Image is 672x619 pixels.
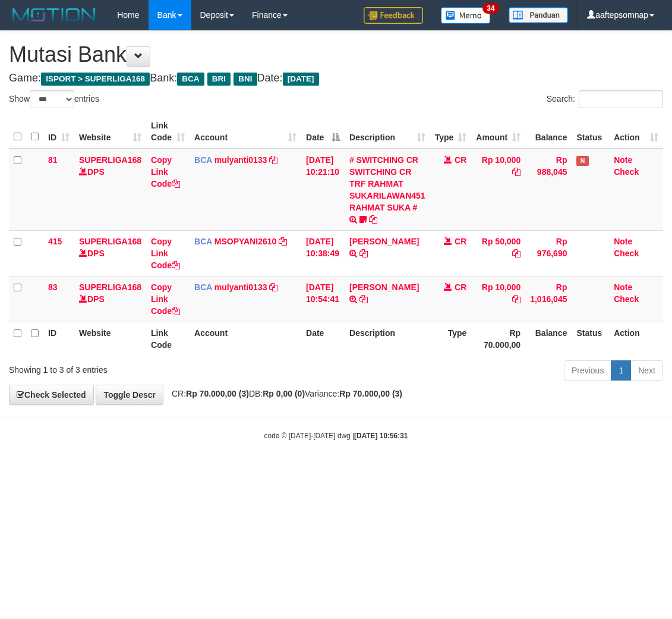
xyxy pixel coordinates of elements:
[190,322,301,356] th: Account
[349,237,419,246] a: [PERSON_NAME]
[471,322,525,356] th: Rp 70.000,00
[572,322,609,356] th: Status
[194,282,212,292] span: BCA
[430,115,472,149] th: Type: activate to sort column ascending
[359,249,368,258] a: Copy USMAN JAELANI to clipboard
[279,237,287,246] a: Copy MSOPYANI2610 to clipboard
[283,73,319,86] span: [DATE]
[455,237,466,246] span: CR
[301,276,345,322] td: [DATE] 10:54:41
[9,43,663,67] h1: Mutasi Bank
[482,3,499,14] span: 34
[234,73,257,86] span: BNI
[48,155,58,165] span: 81
[190,115,301,149] th: Account: activate to sort column ascending
[166,389,402,398] span: CR: DB: Variance:
[269,155,277,165] a: Copy mulyanti0133 to clipboard
[471,276,525,322] td: Rp 10,000
[214,282,267,292] a: mulyanti0133
[186,389,249,398] strong: Rp 70.000,00 (3)
[345,115,430,149] th: Description: activate to sort column ascending
[525,276,572,322] td: Rp 1,016,045
[9,73,663,84] h4: Game: Bank: Date:
[614,282,632,292] a: Note
[455,155,466,165] span: CR
[576,156,588,166] span: Has Note
[512,167,520,177] a: Copy Rp 10,000 to clipboard
[146,115,190,149] th: Link Code: activate to sort column ascending
[471,115,525,149] th: Amount: activate to sort column ascending
[151,282,180,316] a: Copy Link Code
[525,115,572,149] th: Balance
[194,237,212,246] span: BCA
[509,7,568,23] img: panduan.png
[512,249,520,258] a: Copy Rp 50,000 to clipboard
[74,230,146,276] td: DPS
[41,73,150,86] span: ISPORT > SUPERLIGA168
[177,73,204,86] span: BCA
[339,389,402,398] strong: Rp 70.000,00 (3)
[630,360,663,381] a: Next
[301,115,345,149] th: Date: activate to sort column descending
[512,294,520,304] a: Copy Rp 10,000 to clipboard
[79,155,141,165] a: SUPERLIGA168
[614,155,632,165] a: Note
[9,359,271,376] div: Showing 1 to 3 of 3 entries
[609,322,663,356] th: Action
[264,432,408,440] small: code © [DATE]-[DATE] dwg |
[9,90,99,108] label: Show entries
[471,149,525,231] td: Rp 10,000
[441,7,491,24] img: Button%20Memo.svg
[611,360,631,381] a: 1
[74,322,146,356] th: Website
[525,230,572,276] td: Rp 976,690
[614,294,639,304] a: Check
[349,282,419,292] a: [PERSON_NAME]
[354,432,408,440] strong: [DATE] 10:56:31
[214,237,277,246] a: MSOPYANI2610
[194,155,212,165] span: BCA
[79,282,141,292] a: SUPERLIGA168
[214,155,267,165] a: mulyanti0133
[345,322,430,356] th: Description
[369,215,377,224] a: Copy # SWITCHING CR SWITCHING CR TRF RAHMAT SUKARILAWAN451 RAHMAT SUKA # to clipboard
[74,115,146,149] th: Website: activate to sort column ascending
[614,237,632,246] a: Note
[614,167,639,177] a: Check
[9,385,94,405] a: Check Selected
[151,237,180,270] a: Copy Link Code
[609,115,663,149] th: Action: activate to sort column ascending
[269,282,277,292] a: Copy mulyanti0133 to clipboard
[471,230,525,276] td: Rp 50,000
[43,115,74,149] th: ID: activate to sort column ascending
[207,73,231,86] span: BRI
[30,90,74,108] select: Showentries
[364,7,423,24] img: Feedback.jpg
[263,389,305,398] strong: Rp 0,00 (0)
[572,115,609,149] th: Status
[430,322,472,356] th: Type
[79,237,141,246] a: SUPERLIGA168
[74,149,146,231] td: DPS
[43,322,74,356] th: ID
[359,294,368,304] a: Copy ADITIYA AMANDA to clipboard
[579,90,663,108] input: Search:
[48,282,58,292] span: 83
[48,237,62,246] span: 415
[301,230,345,276] td: [DATE] 10:38:49
[74,276,146,322] td: DPS
[151,155,180,188] a: Copy Link Code
[525,322,572,356] th: Balance
[614,249,639,258] a: Check
[301,149,345,231] td: [DATE] 10:21:10
[564,360,611,381] a: Previous
[301,322,345,356] th: Date
[547,90,663,108] label: Search:
[525,149,572,231] td: Rp 988,045
[455,282,466,292] span: CR
[96,385,163,405] a: Toggle Descr
[146,322,190,356] th: Link Code
[349,155,425,212] a: # SWITCHING CR SWITCHING CR TRF RAHMAT SUKARILAWAN451 RAHMAT SUKA #
[9,6,99,24] img: MOTION_logo.png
